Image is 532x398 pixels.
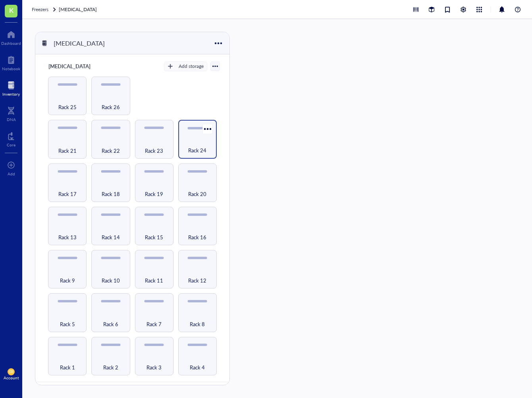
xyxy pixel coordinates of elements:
span: Rack 18 [102,190,120,198]
div: Notebook [2,66,20,71]
span: Freezers [32,6,48,13]
span: K [9,5,13,15]
div: Core [7,142,15,147]
a: Freezers [32,6,57,13]
span: Rack 26 [102,103,120,112]
span: Rack 11 [145,276,163,285]
div: Account [4,375,19,380]
span: Rack 6 [103,320,118,329]
span: EB [9,370,13,374]
span: Rack 24 [188,146,206,155]
span: Rack 2 [103,363,118,372]
span: Rack 8 [190,320,205,329]
span: Rack 19 [145,190,163,198]
span: Rack 4 [190,363,205,372]
span: Rack 5 [60,320,75,329]
button: Add storage [164,62,207,71]
span: Rack 23 [145,146,163,155]
span: Rack 16 [188,233,206,242]
span: Rack 13 [58,233,77,242]
span: Rack 22 [102,146,120,155]
span: Rack 20 [188,190,206,198]
span: Rack 1 [60,363,75,372]
span: Rack 10 [102,276,120,285]
span: Rack 15 [145,233,163,242]
a: [MEDICAL_DATA] [59,6,98,13]
div: Dashboard [1,41,21,46]
div: Add [8,171,15,176]
div: [MEDICAL_DATA] [50,37,108,50]
span: Rack 17 [58,190,77,198]
a: Dashboard [1,28,21,46]
div: Inventory [2,92,20,96]
span: Rack 12 [188,276,206,285]
div: [MEDICAL_DATA] [45,61,94,72]
div: Add storage [179,63,204,70]
span: Rack 9 [60,276,75,285]
span: Rack 7 [146,320,162,329]
a: Core [7,130,15,147]
span: Rack 14 [102,233,120,242]
span: Rack 25 [58,103,77,112]
a: Inventory [2,79,20,96]
a: DNA [7,104,16,122]
span: Rack 3 [146,363,162,372]
a: Notebook [2,54,20,71]
div: DNA [7,117,16,122]
span: Rack 21 [58,146,77,155]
